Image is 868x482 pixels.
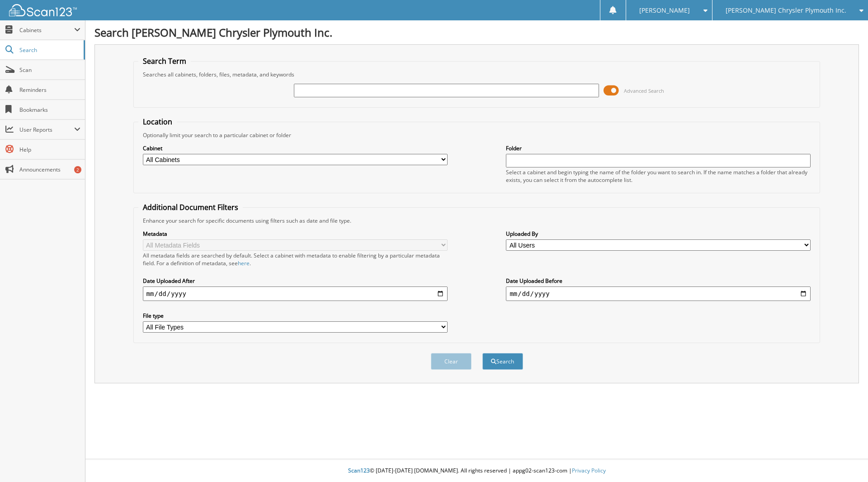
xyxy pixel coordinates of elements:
[19,146,80,153] span: Help
[138,71,816,78] div: Searches all cabinets, folders, files, metadata, and keywords
[19,66,80,74] span: Scan
[482,353,523,370] button: Search
[639,8,690,13] span: [PERSON_NAME]
[506,286,811,301] input: end
[624,87,664,94] span: Advanced Search
[94,25,859,40] h1: Search [PERSON_NAME] Chrysler Plymouth Inc.
[138,117,177,127] legend: Location
[74,166,81,173] div: 2
[506,144,811,152] label: Folder
[19,86,80,94] span: Reminders
[19,166,80,173] span: Announcements
[348,467,370,474] span: Scan123
[431,353,472,370] button: Clear
[19,26,74,34] span: Cabinets
[572,467,606,474] a: Privacy Policy
[143,286,448,301] input: start
[85,460,868,482] div: © [DATE]-[DATE] [DOMAIN_NAME]. All rights reserved | appg02-scan123-com |
[506,230,811,238] label: Uploaded By
[9,4,77,16] img: scan123-logo-white.svg
[143,312,448,320] label: File type
[143,252,448,267] div: All metadata fields are searched by default. Select a cabinet with metadata to enable filtering b...
[238,259,250,267] a: here
[138,56,191,66] legend: Search Term
[19,106,80,114] span: Bookmarks
[506,277,811,285] label: Date Uploaded Before
[19,46,79,54] span: Search
[138,217,816,224] div: Enhance your search for specific documents using filters such as date and file type.
[143,144,448,152] label: Cabinet
[726,8,846,13] span: [PERSON_NAME] Chrysler Plymouth Inc.
[143,277,448,285] label: Date Uploaded After
[19,126,74,134] span: User Reports
[506,168,811,184] div: Select a cabinet and begin typing the name of the folder you want to search in. If the name match...
[138,202,243,212] legend: Additional Document Filters
[138,131,816,139] div: Optionally limit your search to a particular cabinet or folder
[143,230,448,238] label: Metadata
